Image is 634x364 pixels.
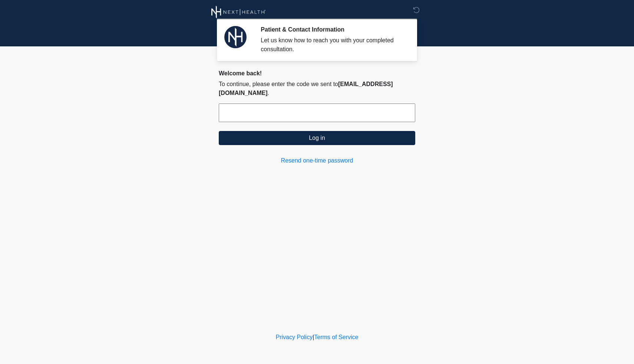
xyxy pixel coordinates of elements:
[313,334,314,340] a: |
[219,80,415,98] p: To continue, please enter the code we sent to .
[211,6,266,19] img: Next Health Wellness Logo
[219,70,415,77] h2: Welcome back!
[276,334,313,340] a: Privacy Policy
[314,334,358,340] a: Terms of Service
[224,26,247,48] img: Agent Avatar
[261,36,404,54] div: Let us know how to reach you with your completed consultation.
[219,156,415,165] a: Resend one-time password
[261,26,404,33] h2: Patient & Contact Information
[219,131,415,145] button: Log in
